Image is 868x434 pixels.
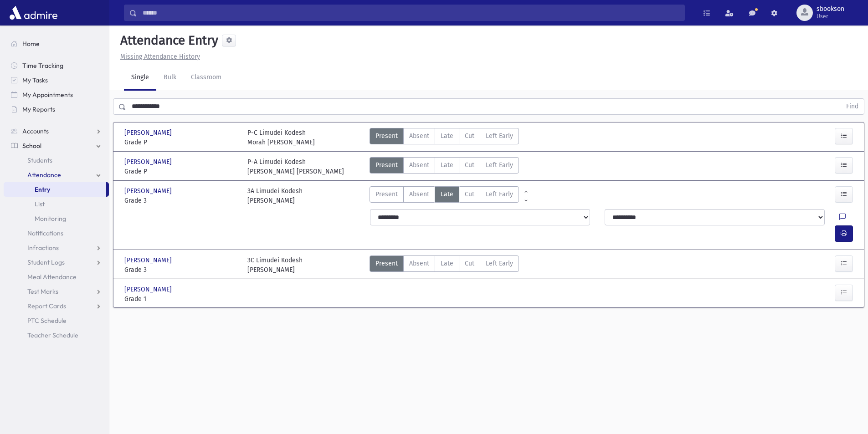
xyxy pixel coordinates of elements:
[4,73,109,87] a: My Tasks
[124,186,174,196] span: [PERSON_NAME]
[4,313,109,328] a: PTC Schedule
[35,200,45,208] span: List
[465,259,474,268] span: Cut
[124,265,238,275] span: Grade 3
[4,124,109,138] a: Accounts
[27,156,52,164] span: Students
[22,40,40,48] span: Home
[370,128,519,147] div: AttTypes
[22,61,63,70] span: Time Tracking
[117,33,218,48] h5: Attendance Entry
[22,91,73,99] span: My Appointments
[137,5,684,21] input: Search
[22,76,48,84] span: My Tasks
[4,102,109,117] a: My Reports
[27,273,77,281] span: Meal Attendance
[370,157,519,176] div: AttTypes
[156,65,184,91] a: Bulk
[35,214,66,223] span: Monitoring
[22,105,55,113] span: My Reports
[486,259,513,268] span: Left Early
[124,294,238,304] span: Grade 1
[27,229,63,237] span: Notifications
[120,53,200,61] u: Missing Attendance History
[486,131,513,141] span: Left Early
[465,160,474,170] span: Cut
[465,189,474,199] span: Cut
[4,255,109,270] a: Student Logs
[7,4,60,22] img: AdmirePro
[4,182,106,197] a: Entry
[441,259,453,268] span: Late
[27,331,78,339] span: Teacher Schedule
[27,244,59,252] span: Infractions
[465,131,474,141] span: Cut
[370,186,519,205] div: AttTypes
[124,255,174,265] span: [PERSON_NAME]
[409,259,429,268] span: Absent
[124,138,238,147] span: Grade P
[4,226,109,240] a: Notifications
[247,128,315,147] div: P-C Limudei Kodesh Morah [PERSON_NAME]
[4,270,109,284] a: Meal Attendance
[124,128,174,138] span: [PERSON_NAME]
[817,13,844,20] span: User
[124,167,238,176] span: Grade P
[409,160,429,170] span: Absent
[22,127,49,135] span: Accounts
[247,186,303,205] div: 3A Limudei Kodesh [PERSON_NAME]
[27,317,67,325] span: PTC Schedule
[841,99,864,114] button: Find
[35,185,50,194] span: Entry
[22,142,41,150] span: School
[4,299,109,313] a: Report Cards
[486,189,513,199] span: Left Early
[370,255,519,275] div: AttTypes
[124,196,238,205] span: Grade 3
[117,53,200,61] a: Missing Attendance History
[184,65,229,91] a: Classroom
[247,255,303,275] div: 3C Limudei Kodesh [PERSON_NAME]
[375,259,398,268] span: Present
[441,131,453,141] span: Late
[124,157,174,167] span: [PERSON_NAME]
[486,160,513,170] span: Left Early
[409,131,429,141] span: Absent
[4,36,109,51] a: Home
[4,153,109,168] a: Students
[4,197,109,211] a: List
[124,65,156,91] a: Single
[27,171,61,179] span: Attendance
[375,189,398,199] span: Present
[375,160,398,170] span: Present
[247,157,344,176] div: P-A Limudei Kodesh [PERSON_NAME] [PERSON_NAME]
[375,131,398,141] span: Present
[4,211,109,226] a: Monitoring
[4,138,109,153] a: School
[817,5,844,13] span: sbookson
[4,168,109,182] a: Attendance
[27,287,58,296] span: Test Marks
[4,284,109,299] a: Test Marks
[4,58,109,73] a: Time Tracking
[4,87,109,102] a: My Appointments
[4,240,109,255] a: Infractions
[4,328,109,342] a: Teacher Schedule
[441,189,453,199] span: Late
[27,302,66,310] span: Report Cards
[441,160,453,170] span: Late
[27,258,65,266] span: Student Logs
[409,189,429,199] span: Absent
[124,285,174,294] span: [PERSON_NAME]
